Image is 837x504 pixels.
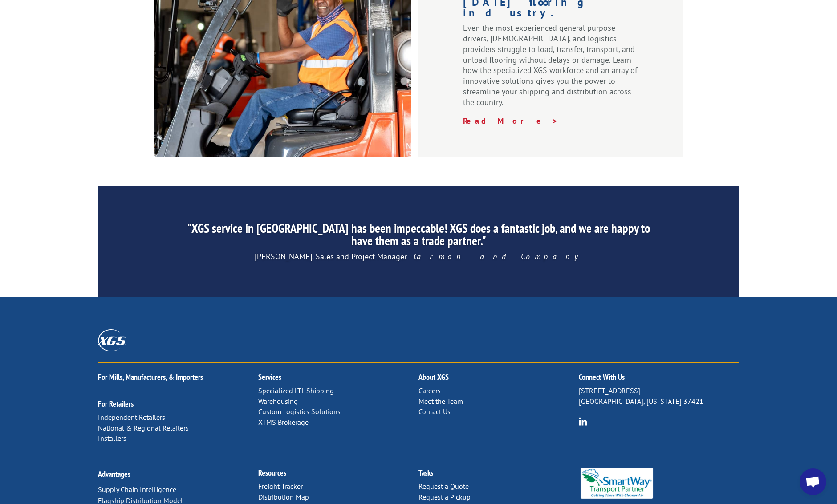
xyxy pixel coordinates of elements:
[98,372,203,382] a: For Mills, Manufacturers, & Importers
[579,373,739,386] h2: Connect With Us
[182,222,655,251] h2: "XGS service in [GEOGRAPHIC_DATA] has been impeccable! XGS does a fantastic job, and we are happy...
[258,418,309,427] a: XTMS Brokerage
[579,417,587,426] img: group-6
[418,372,449,382] a: About XGS
[98,399,134,409] a: For Retailers
[418,386,441,395] a: Careers
[414,251,583,262] em: Garmon and Company
[98,485,176,494] a: Supply Chain Intelligence
[258,372,281,382] a: Services
[418,407,451,416] a: Contact Us
[463,116,558,126] a: Read More >
[418,469,579,481] h2: Tasks
[98,423,189,432] a: National & Regional Retailers
[258,386,334,395] a: Specialized LTL Shipping
[579,468,655,499] img: Smartway_Logo
[579,386,739,407] p: [STREET_ADDRESS] [GEOGRAPHIC_DATA], [US_STATE] 37421
[98,329,126,351] img: XGS_Logos_ALL_2024_All_White
[258,407,341,416] a: Custom Logistics Solutions
[258,468,286,478] a: Resources
[258,482,303,491] a: Freight Tracker
[800,468,826,495] a: Open chat
[258,397,298,406] a: Warehousing
[98,434,126,443] a: Installers
[98,413,165,422] a: Independent Retailers
[258,492,309,501] a: Distribution Map
[418,492,471,501] a: Request a Pickup
[418,482,469,491] a: Request a Quote
[418,397,463,406] a: Meet the Team
[255,251,583,262] span: [PERSON_NAME], Sales and Project Manager -
[98,469,130,479] a: Advantages
[463,23,638,115] p: Even the most experienced general purpose drivers, [DEMOGRAPHIC_DATA], and logistics providers st...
